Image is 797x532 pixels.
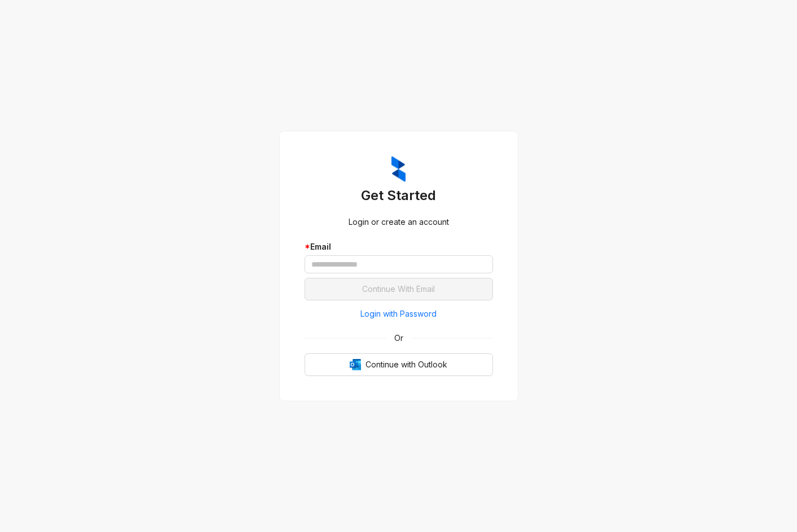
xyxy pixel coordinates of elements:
[305,305,493,323] button: Login with Password
[305,187,493,205] h3: Get Started
[366,358,447,371] span: Continue with Outlook
[360,308,437,320] span: Login with Password
[305,241,493,253] div: Email
[386,332,411,344] span: Or
[305,216,493,228] div: Login or create an account
[305,353,493,376] button: OutlookContinue with Outlook
[305,278,493,300] button: Continue With Email
[391,156,406,182] img: ZumaIcon
[350,359,361,370] img: Outlook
